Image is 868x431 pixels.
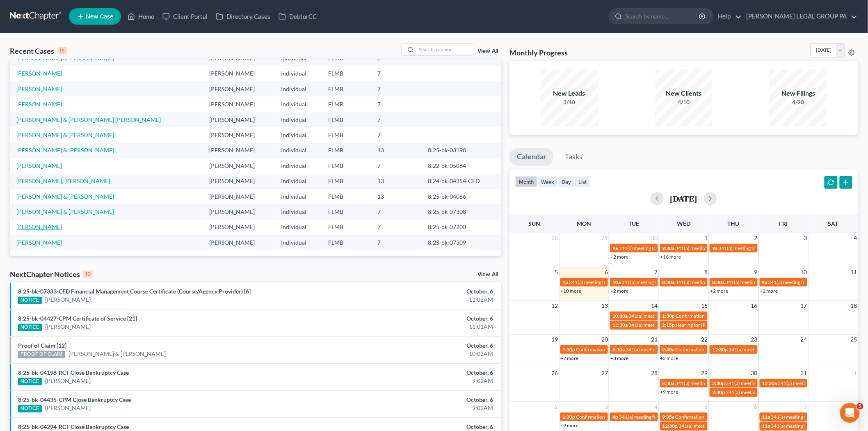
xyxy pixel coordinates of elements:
[541,98,598,106] div: 3/10
[651,301,659,311] span: 14
[371,96,421,112] td: 7
[203,66,274,81] td: [PERSON_NAME]
[203,143,274,158] td: [PERSON_NAME]
[754,233,758,243] span: 2
[576,346,669,353] span: Confirmation hearing for [PERSON_NAME]
[679,423,758,429] span: 341(a) meeting for [PERSON_NAME]
[729,346,808,353] span: 341(a) meeting for [PERSON_NAME]
[18,369,129,376] a: 8:25-bk-04198-RCT Close Bankruptcy Case
[16,177,110,184] a: [PERSON_NAME], [PERSON_NAME]
[275,235,322,250] td: Individual
[576,414,669,420] span: Confirmation hearing for [PERSON_NAME]
[561,288,582,294] a: +10 more
[275,220,322,235] td: Individual
[554,402,559,412] span: 2
[677,220,690,227] span: Wed
[551,335,559,344] span: 19
[203,235,274,250] td: [PERSON_NAME]
[676,313,813,319] span: Confirmation hearing for [PERSON_NAME] & [PERSON_NAME]
[803,233,808,243] span: 3
[45,377,91,385] a: [PERSON_NAME]
[762,414,770,420] span: 11a
[541,89,598,98] div: New Leads
[275,204,322,219] td: Individual
[275,127,322,142] td: Individual
[712,245,717,251] span: 9a
[853,233,858,243] span: 4
[371,174,421,189] td: 13
[18,423,129,430] a: 8:25-bk-04294-RCT Close Bankruptcy Case
[700,301,708,311] span: 15
[16,116,161,123] a: [PERSON_NAME] & [PERSON_NAME] [PERSON_NAME]
[16,85,62,92] a: [PERSON_NAME]
[322,96,371,112] td: FLMB
[604,267,609,277] span: 6
[725,279,848,285] span: 341(a) meeting for [PERSON_NAME] & [PERSON_NAME]
[340,342,493,350] div: October, 6
[554,267,559,277] span: 5
[700,368,708,378] span: 29
[322,143,371,158] td: FLMB
[612,414,618,420] span: 4p
[728,220,740,227] span: Thu
[340,296,493,304] div: 11:02AM
[762,279,767,285] span: 9a
[158,9,212,24] a: Client Portal
[750,335,758,344] span: 23
[662,346,675,353] span: 9:40a
[569,279,649,285] span: 341(a) meeting for [PERSON_NAME]
[18,288,251,295] a: 8:25-bk-07333-CED Financial Management Course Certificate (Course/Agency Provider) [6]
[655,98,713,106] div: 4/10
[203,96,274,112] td: [PERSON_NAME]
[712,279,724,285] span: 8:30a
[660,355,678,361] a: +2 more
[16,162,62,169] a: [PERSON_NAME]
[601,301,609,311] span: 13
[203,204,274,219] td: [PERSON_NAME]
[619,245,698,251] span: 341(a) meeting for [PERSON_NAME]
[754,267,758,277] span: 9
[371,66,421,81] td: 7
[203,220,274,235] td: [PERSON_NAME]
[612,313,628,319] span: 10:30a
[10,269,93,279] div: NextChapter Notices
[340,323,493,331] div: 11:01AM
[561,422,579,429] a: +9 more
[803,402,808,412] span: 7
[371,127,421,142] td: 7
[662,414,675,420] span: 9:35a
[604,402,609,412] span: 3
[421,143,501,158] td: 8:25-bk-03198
[322,127,371,142] td: FLMB
[16,101,62,108] a: [PERSON_NAME]
[10,46,67,56] div: Recent Cases
[371,143,421,158] td: 13
[762,380,777,386] span: 10:30a
[840,403,860,423] iframe: Intercom live chat
[274,9,321,24] a: DebtorCC
[800,301,808,311] span: 17
[340,350,493,358] div: 10:02AM
[704,233,708,243] span: 1
[371,81,421,96] td: 7
[628,322,751,328] span: 341(a) meeting for [PERSON_NAME] & [PERSON_NAME]
[760,288,778,294] a: +2 more
[557,148,590,166] a: Tasks
[275,112,322,127] td: Individual
[662,245,675,251] span: 9:30a
[551,233,559,243] span: 28
[800,267,808,277] span: 10
[768,279,847,285] span: 341(a) meeting for [PERSON_NAME]
[601,335,609,344] span: 20
[778,380,857,386] span: 341(a) meeting for [PERSON_NAME]
[275,81,322,96] td: Individual
[371,189,421,204] td: 13
[800,335,808,344] span: 24
[203,112,274,127] td: [PERSON_NAME]
[676,279,755,285] span: 341(a) meeting for [PERSON_NAME]
[662,322,675,328] span: 2:15p
[561,355,579,361] a: +7 more
[629,220,640,227] span: Tue
[16,55,114,62] a: [PERSON_NAME] & [PERSON_NAME]
[651,335,659,344] span: 21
